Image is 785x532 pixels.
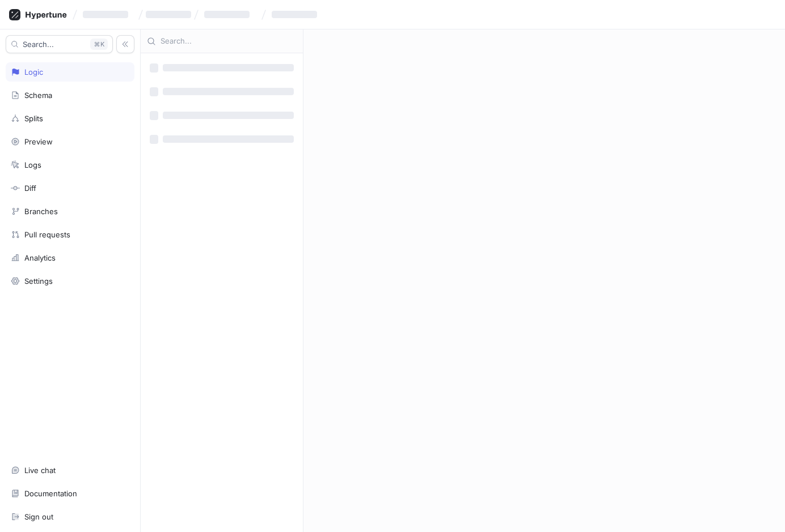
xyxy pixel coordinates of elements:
span: ‌ [150,111,158,120]
a: Documentation [6,484,134,503]
div: Preview [24,137,53,146]
span: ‌ [83,11,128,18]
div: Sign out [24,512,53,521]
button: ‌ [78,5,137,24]
span: ‌ [150,63,158,73]
input: Search... [161,36,297,47]
span: Search... [23,41,54,48]
span: ‌ [163,112,294,119]
div: Analytics [24,253,56,262]
span: ‌ [163,135,294,143]
span: ‌ [272,11,317,18]
span: ‌ [146,11,191,18]
div: Live chat [24,466,56,475]
div: Logs [24,160,41,169]
div: Logic [24,67,43,76]
button: ‌ [267,5,326,24]
span: ‌ [150,135,158,144]
button: Search...K [6,35,113,53]
div: Documentation [24,489,77,498]
span: ‌ [163,64,294,71]
span: ‌ [163,88,294,95]
div: Settings [24,276,53,286]
span: ‌ [204,11,250,18]
div: Splits [24,114,43,123]
div: Diff [24,184,36,193]
span: ‌ [150,87,158,96]
div: K [90,39,108,50]
div: Branches [24,207,58,216]
div: Pull requests [24,230,70,239]
div: Schema [24,91,52,100]
button: ‌ [200,5,259,24]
